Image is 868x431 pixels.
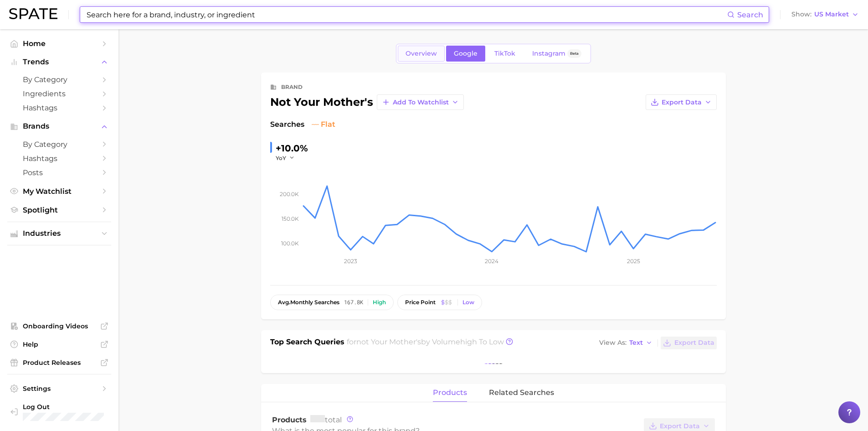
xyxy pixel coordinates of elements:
[276,154,286,162] span: YoY
[737,10,763,19] span: Search
[570,50,579,57] span: Beta
[532,50,565,57] span: Instagram
[397,295,482,310] button: price pointLow
[660,422,700,430] span: Export Data
[23,206,96,214] span: Spotlight
[646,94,717,110] button: Export Data
[446,46,485,62] a: Google
[7,319,111,333] a: Onboarding Videos
[7,356,111,369] a: Product Releases
[662,99,702,106] span: Export Data
[23,340,96,348] span: Help
[524,46,589,62] a: InstagramBeta
[23,358,96,367] span: Product Releases
[7,382,111,395] a: Settings
[7,338,111,351] a: Help
[280,190,299,197] tspan: 200.0k
[7,227,111,240] button: Industries
[23,140,96,149] span: by Category
[272,415,307,424] span: Products
[312,121,319,128] img: flat
[9,8,57,19] img: SPATE
[276,154,295,162] button: YoY
[599,340,627,345] span: View As
[278,299,290,306] abbr: average
[23,154,96,163] span: Hashtags
[310,415,342,424] span: total
[23,58,96,66] span: Trends
[814,12,849,17] span: US Market
[23,122,96,130] span: Brands
[23,229,96,238] span: Industries
[270,119,304,130] span: Searches
[344,258,357,265] tspan: 2023
[270,295,394,310] button: avg.monthly searches167.8kHigh
[398,46,445,62] a: Overview
[23,403,104,411] span: Log Out
[494,50,515,57] span: TikTok
[282,215,299,222] tspan: 150.0k
[7,87,111,101] a: Ingredients
[485,258,498,265] tspan: 2024
[462,299,474,306] div: Low
[23,322,96,330] span: Onboarding Videos
[312,119,335,130] span: flat
[7,184,111,198] a: My Watchlist
[281,240,299,247] tspan: 100.0k
[270,97,373,108] div: not your mother's
[460,338,504,346] span: high to low
[489,389,554,397] span: related searches
[487,46,523,62] a: TikTok
[674,339,714,347] span: Export Data
[23,89,96,98] span: Ingredients
[7,73,111,87] a: by Category
[433,389,467,397] span: products
[405,299,436,306] span: price point
[373,299,386,306] div: High
[7,166,111,180] a: Posts
[7,36,111,51] a: Home
[23,168,96,177] span: Posts
[7,151,111,166] a: Hashtags
[377,94,464,110] button: Add to Watchlist
[597,337,655,349] button: View AsText
[23,75,96,84] span: by Category
[406,50,437,57] span: Overview
[661,337,716,349] button: Export Data
[270,337,344,349] h1: Top Search Queries
[23,39,96,48] span: Home
[23,384,96,393] span: Settings
[791,12,812,17] span: Show
[7,203,111,217] a: Spotlight
[627,258,640,265] tspan: 2025
[344,299,363,306] span: 167.8k
[23,187,96,196] span: My Watchlist
[278,299,339,306] span: monthly searches
[276,141,308,156] div: +10.0%
[393,99,449,106] span: Add to Watchlist
[629,340,643,345] span: Text
[281,82,303,93] div: brand
[7,137,111,151] a: by Category
[86,7,727,22] input: Search here for a brand, industry, or ingredient
[347,337,504,349] h2: for by Volume
[7,119,111,133] button: Brands
[7,55,111,69] button: Trends
[356,338,421,346] span: not your mother's
[23,104,96,112] span: Hashtags
[789,9,861,21] button: ShowUS Market
[7,101,111,115] a: Hashtags
[454,50,478,57] span: Google
[7,400,111,424] a: Log out. Currently logged in with e-mail rina.brinas@loreal.com.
